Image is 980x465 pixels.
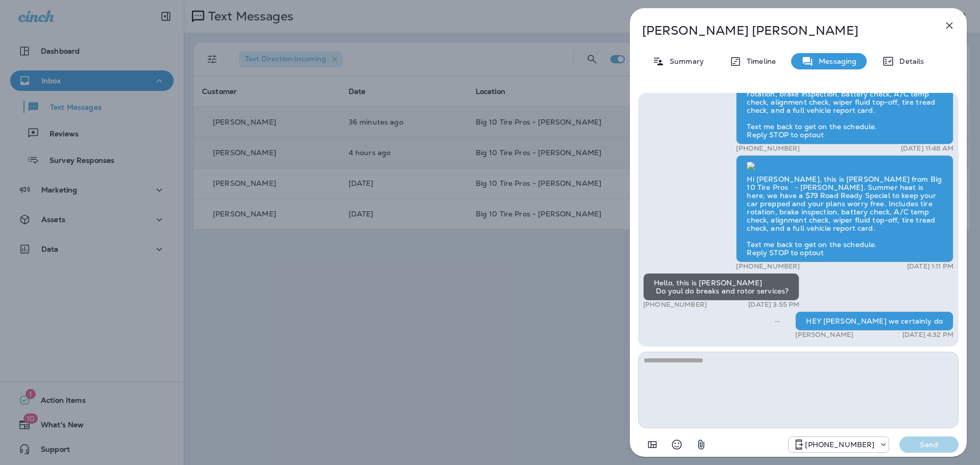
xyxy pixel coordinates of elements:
[795,311,953,331] div: HEY [PERSON_NAME] we certainly do
[736,155,953,262] div: Hi [PERSON_NAME], this is [PERSON_NAME] from Big 10 Tire Pros - [PERSON_NAME]. Summer heat is her...
[642,23,921,38] p: [PERSON_NAME] [PERSON_NAME]
[814,57,856,65] p: Messaging
[901,144,953,153] p: [DATE] 11:48 AM
[795,331,853,339] p: [PERSON_NAME]
[748,301,799,309] p: [DATE] 3:55 PM
[736,144,800,153] p: [PHONE_NUMBER]
[736,262,800,271] p: [PHONE_NUMBER]
[667,434,687,455] button: Select an emoji
[747,162,755,170] img: twilio-download
[805,440,874,449] p: [PHONE_NUMBER]
[643,301,707,309] p: [PHONE_NUMBER]
[894,57,924,65] p: Details
[907,262,953,271] p: [DATE] 1:11 PM
[742,57,776,65] p: Timeline
[642,434,663,455] button: Add in a premade template
[643,273,799,301] div: Hello, this is [PERSON_NAME] Do youl do breaks and rotor services?
[902,331,953,339] p: [DATE] 4:32 PM
[665,57,704,65] p: Summary
[775,316,780,325] span: Sent
[789,438,889,451] div: +1 (601) 808-4206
